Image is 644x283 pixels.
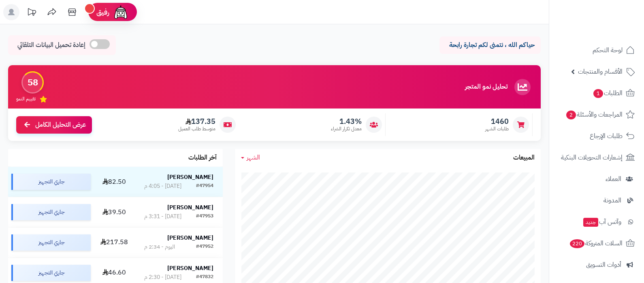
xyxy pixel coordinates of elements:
[485,126,509,132] span: طلبات الشهر
[590,130,623,142] span: طلبات الإرجاع
[167,173,213,181] strong: [PERSON_NAME]
[554,234,639,253] a: السلات المتروكة220
[144,273,181,281] div: [DATE] - 2:30 م
[566,111,576,119] span: 2
[247,153,260,162] span: الشهر
[96,7,109,17] span: رفيق
[178,126,215,132] span: متوسط طلب العميل
[513,154,535,162] h3: المبيعات
[94,197,135,227] td: 39.50
[94,228,135,257] td: 217.58
[606,173,621,185] span: العملاء
[178,117,215,126] span: 137.35
[21,4,42,22] a: تحديثات المنصة
[11,204,91,220] div: جاري التجهيز
[331,126,362,132] span: معدل تكرار الشراء
[465,83,508,91] h3: تحليل نمو المتجر
[16,116,92,134] a: عرض التحليل الكامل
[554,212,639,232] a: وآتس آبجديد
[144,213,181,221] div: [DATE] - 3:31 م
[593,45,623,56] span: لوحة التحكم
[196,213,213,221] div: #47953
[583,218,598,227] span: جديد
[241,153,260,162] a: الشهر
[561,152,623,163] span: إشعارات التحويلات البنكية
[446,40,535,50] p: حياكم الله ، نتمنى لكم تجارة رابحة
[554,191,639,210] a: المدونة
[11,174,91,190] div: جاري التجهيز
[570,239,584,248] span: 220
[16,96,36,102] span: تقييم النمو
[593,89,603,98] span: 1
[586,259,621,270] span: أدوات التسويق
[35,120,86,130] span: عرض التحليل الكامل
[188,154,217,162] h3: آخر الطلبات
[554,255,639,274] a: أدوات التسويق
[196,273,213,281] div: #47832
[94,167,135,197] td: 82.50
[144,243,175,251] div: اليوم - 2:34 م
[11,234,91,251] div: جاري التجهيز
[144,182,181,190] div: [DATE] - 4:05 م
[578,66,623,77] span: الأقسام والمنتجات
[554,148,639,167] a: إشعارات التحويلات البنكية
[554,40,639,60] a: لوحة التحكم
[196,182,213,190] div: #47954
[167,264,213,272] strong: [PERSON_NAME]
[331,117,362,126] span: 1.43%
[593,87,623,99] span: الطلبات
[167,234,213,242] strong: [PERSON_NAME]
[589,20,636,37] img: logo-2.png
[582,216,621,228] span: وآتس آب
[113,4,129,20] img: ai-face.png
[569,238,623,249] span: السلات المتروكة
[554,169,639,189] a: العملاء
[167,203,213,212] strong: [PERSON_NAME]
[485,117,509,126] span: 1460
[554,105,639,124] a: المراجعات والأسئلة2
[554,126,639,146] a: طلبات الإرجاع
[603,195,621,206] span: المدونة
[11,265,91,281] div: جاري التجهيز
[17,40,85,50] span: إعادة تحميل البيانات التلقائي
[565,109,623,120] span: المراجعات والأسئلة
[196,243,213,251] div: #47952
[554,83,639,103] a: الطلبات1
